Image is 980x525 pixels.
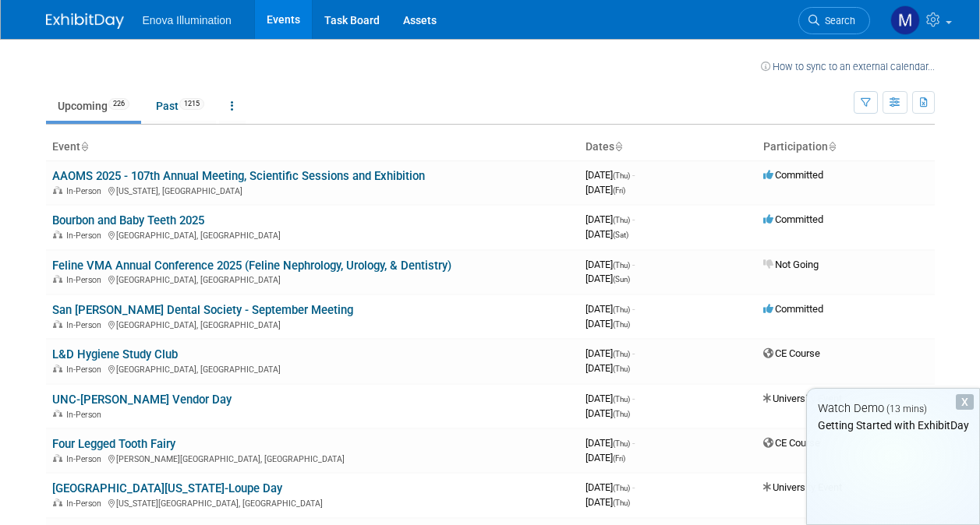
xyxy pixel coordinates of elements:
img: In-Person Event [53,365,62,372]
th: Event [46,134,579,160]
span: In-Person [66,320,106,330]
div: [GEOGRAPHIC_DATA], [GEOGRAPHIC_DATA] [52,362,573,375]
span: [DATE] [586,347,635,359]
a: Search [798,7,870,34]
img: In-Person Event [53,275,62,283]
span: - [632,303,635,315]
span: - [632,393,635,404]
span: University Event [763,393,842,404]
span: (Thu) [613,484,630,492]
span: (Thu) [613,320,630,329]
span: [DATE] [586,169,635,181]
div: Dismiss [956,394,974,410]
span: 1215 [179,98,204,110]
span: In-Person [66,410,106,420]
a: UNC-[PERSON_NAME] Vendor Day [52,393,232,407]
div: [GEOGRAPHIC_DATA], [GEOGRAPHIC_DATA] [52,273,573,285]
a: Four Legged Tooth Fairy [52,437,175,451]
a: AAOMS 2025 - 107th Annual Meeting, Scientific Sessions and Exhibition [52,169,425,183]
span: (Thu) [613,439,630,448]
span: - [632,213,635,225]
a: [GEOGRAPHIC_DATA][US_STATE]-Loupe Day [52,481,282,495]
span: (Sun) [613,275,630,284]
span: - [632,259,635,270]
span: In-Person [66,275,106,285]
span: [DATE] [586,437,635,449]
div: Getting Started with ExhibitDay [807,418,979,433]
span: - [632,169,635,181]
a: San [PERSON_NAME] Dental Society - September Meeting [52,303,353,317]
a: Bourbon and Baby Teeth 2025 [52,213,204,227]
span: - [632,437,635,449]
a: Past1215 [144,91,216,121]
span: Committed [763,303,823,315]
img: ExhibitDay [46,13,124,29]
a: How to sync to an external calendar... [761,61,935,72]
span: [DATE] [586,393,635,404]
span: [DATE] [586,318,630,329]
span: (Thu) [613,499,630,507]
span: [DATE] [586,303,635,315]
span: Search [819,15,855,26]
span: In-Person [66,365,106,375]
span: [DATE] [586,496,630,508]
th: Dates [579,134,757,160]
span: (Thu) [613,261,630,270]
span: In-Person [66,231,106,241]
span: [DATE] [586,407,630,419]
span: (Thu) [613,305,630,314]
span: [DATE] [586,273,630,284]
span: (Thu) [613,365,630,373]
span: [DATE] [586,228,628,240]
img: In-Person Event [53,499,62,506]
a: Sort by Start Date [614,140,622,153]
span: Committed [763,213,823,225]
span: In-Person [66,186,106,196]
div: [US_STATE][GEOGRAPHIC_DATA], [GEOGRAPHIC_DATA] [52,496,573,509]
a: Feline VMA Annual Conference 2025 (Feline Nephrology, Urology, & Dentistry) [52,259,451,273]
span: - [632,481,635,493]
img: In-Person Event [53,320,62,328]
span: [DATE] [586,259,635,270]
span: (Fri) [613,186,625,195]
span: In-Person [66,499,106,509]
a: Sort by Event Name [80,140,88,153]
span: CE Course [763,347,820,359]
img: Makayla Heimkes [890,5,920,35]
span: (Thu) [613,171,630,180]
div: [GEOGRAPHIC_DATA], [GEOGRAPHIC_DATA] [52,228,573,241]
img: In-Person Event [53,454,62,462]
a: L&D Hygiene Study Club [52,347,178,361]
span: University Event [763,481,842,493]
span: [DATE] [586,184,625,196]
span: (Thu) [613,410,630,418]
span: [DATE] [586,362,630,374]
div: [US_STATE], [GEOGRAPHIC_DATA] [52,184,573,196]
div: [PERSON_NAME][GEOGRAPHIC_DATA], [GEOGRAPHIC_DATA] [52,452,573,464]
span: (Thu) [613,350,630,358]
span: [DATE] [586,452,625,463]
span: - [632,347,635,359]
span: (Thu) [613,395,630,403]
div: [GEOGRAPHIC_DATA], [GEOGRAPHIC_DATA] [52,318,573,330]
span: 226 [108,98,129,110]
a: Sort by Participation Type [828,140,836,153]
span: Enova Illumination [143,14,232,26]
span: Committed [763,169,823,181]
span: (Fri) [613,454,625,463]
span: (Thu) [613,216,630,224]
img: In-Person Event [53,186,62,194]
span: (Sat) [613,231,628,239]
span: In-Person [66,454,106,464]
span: [DATE] [586,481,635,493]
img: In-Person Event [53,410,62,418]
div: Watch Demo [807,400,979,417]
img: In-Person Event [53,231,62,238]
a: Upcoming226 [46,91,141,121]
th: Participation [757,134,935,160]
span: (13 mins) [886,403,927,414]
span: Not Going [763,259,819,270]
span: [DATE] [586,213,635,225]
span: CE Course [763,437,820,449]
